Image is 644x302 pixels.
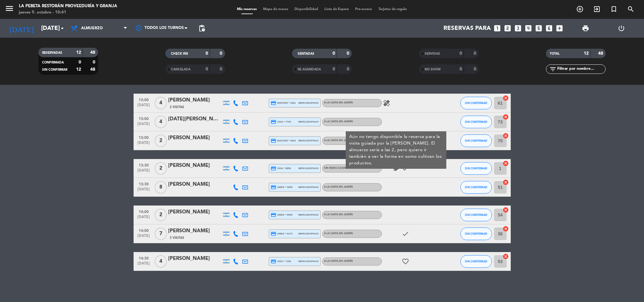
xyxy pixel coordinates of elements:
i: cancel [503,114,509,120]
i: credit_card [271,100,276,106]
strong: 0 [474,51,477,56]
div: [PERSON_NAME] [168,180,222,189]
i: looks_3 [514,24,522,32]
span: A LA CARTA EN JARDÍN [324,186,353,188]
div: [PERSON_NAME] [168,162,222,170]
i: looks_two [504,24,512,32]
span: mercadopago [298,213,318,217]
div: LOG OUT [603,19,639,38]
i: arrow_drop_down [58,25,66,32]
span: 13:00 [136,134,151,141]
span: SENTADAS [298,52,314,55]
i: favorite_border [402,258,409,265]
button: menu [5,4,14,15]
i: cancel [503,207,509,213]
strong: 0 [220,67,223,71]
span: 14:30 [136,254,151,261]
button: SIN CONFIRMAR [460,135,492,147]
strong: 12 [584,51,589,56]
i: cancel [503,95,509,101]
strong: 0 [333,51,335,56]
span: CANCELADA [171,68,190,71]
div: LA PEBETA Restorán Proveeduría y Granja [19,3,117,9]
span: A LA CARTA EN JARDÍN [324,232,353,235]
strong: 12 [76,50,81,55]
span: RE AGENDADA [298,68,321,71]
strong: 0 [347,51,350,56]
strong: 0 [206,51,208,56]
i: power_settings_new [618,25,625,32]
div: [PERSON_NAME] [168,96,222,104]
span: SIN CONFIRMAR [465,120,487,124]
span: master * 4816 [271,138,296,144]
i: healing [383,99,390,107]
strong: 0 [347,67,350,71]
span: Lista de Espera [321,8,352,11]
span: master * 1661 [271,100,296,106]
span: Tarjetas de regalo [375,8,410,11]
span: mercadopago [298,120,318,124]
span: [DATE] [136,261,151,269]
span: A LA CARTA EN JARDÍN [324,139,353,142]
i: add_box [555,24,564,32]
span: 14:00 [136,208,151,215]
span: [DATE] [136,168,151,176]
span: 4 [155,116,167,128]
span: 13:30 [136,180,151,187]
span: SIN CONFIRMAR [465,213,487,217]
span: amex * 3008 [271,184,293,190]
span: SIN CONFIRMAR [42,68,67,71]
span: [DATE] [136,141,151,148]
span: A LA CARTA EN JARDÍN [324,260,353,262]
button: SIN CONFIRMAR [460,97,492,109]
strong: 12 [76,67,81,72]
i: add_circle_outline [576,5,584,13]
span: pending_actions [198,25,206,32]
button: SIN CONFIRMAR [460,181,492,194]
span: 2 [155,162,167,175]
span: 2 [155,135,167,147]
i: credit_card [271,231,276,237]
i: credit_card [271,259,276,264]
span: SIN CONFIRMAR [465,139,487,142]
span: [DATE] [136,215,151,222]
strong: 0 [220,51,223,56]
strong: 48 [90,67,96,72]
strong: 0 [206,67,208,71]
span: SIN CONFIRMAR [465,260,487,263]
span: visa * 8856 [271,166,291,171]
span: A LA CARTA EN JARDÍN [324,213,353,216]
span: [DATE] [136,103,151,110]
span: mercadopago [298,232,318,236]
strong: 48 [90,50,96,55]
span: visa * 7196 [271,259,291,264]
i: looks_one [493,24,501,32]
i: search [627,5,635,13]
span: Disponibilidad [291,8,321,11]
span: 13:00 [136,115,151,122]
span: amex * 9173 [271,231,293,237]
div: [PERSON_NAME] [168,255,222,263]
strong: 0 [474,67,477,71]
i: menu [5,4,14,13]
span: A LA CARTA EN JARDÍN [324,102,353,104]
i: cancel [503,133,509,139]
strong: 0 [79,60,81,64]
span: 2 [155,209,167,221]
span: 4 [155,255,167,268]
i: looks_6 [545,24,553,32]
span: TOTAL [550,52,559,55]
i: cancel [503,160,509,167]
span: [DATE] [136,187,151,195]
span: CONFIRMADA [42,61,64,64]
span: print [582,25,589,32]
div: Aún no tengo disponible la reserva para la visita guiada por la [PERSON_NAME]. El almuerzo sería ... [349,134,443,167]
span: Reservas para [443,25,491,32]
span: Pre-acceso [352,8,375,11]
span: [DATE] [136,234,151,241]
strong: 0 [460,67,462,71]
span: RESERVADAS [42,51,62,54]
button: SIN CONFIRMAR [460,209,492,221]
strong: 0 [460,51,462,56]
i: credit_card [271,184,276,190]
